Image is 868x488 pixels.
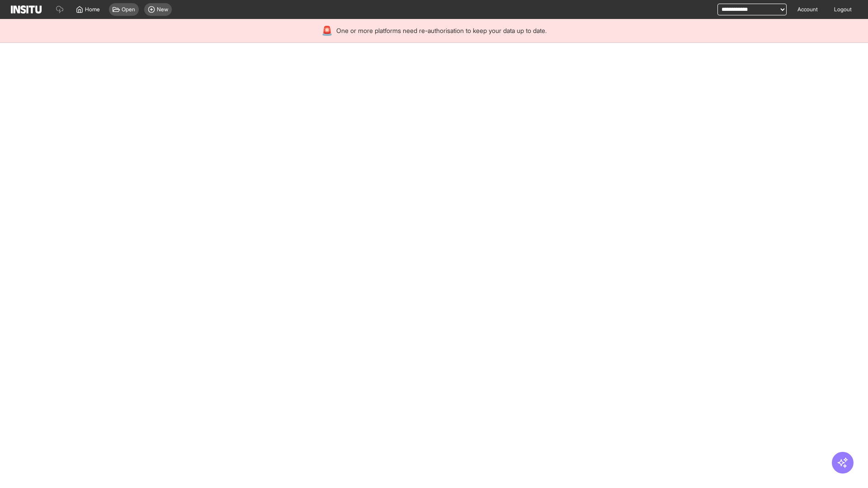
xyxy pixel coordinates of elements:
[321,24,333,37] div: 🚨
[336,26,547,35] span: One or more platforms need re-authorisation to keep your data up to date.
[85,6,100,13] span: Home
[157,6,168,13] span: New
[122,6,135,13] span: Open
[11,5,42,14] img: Logo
